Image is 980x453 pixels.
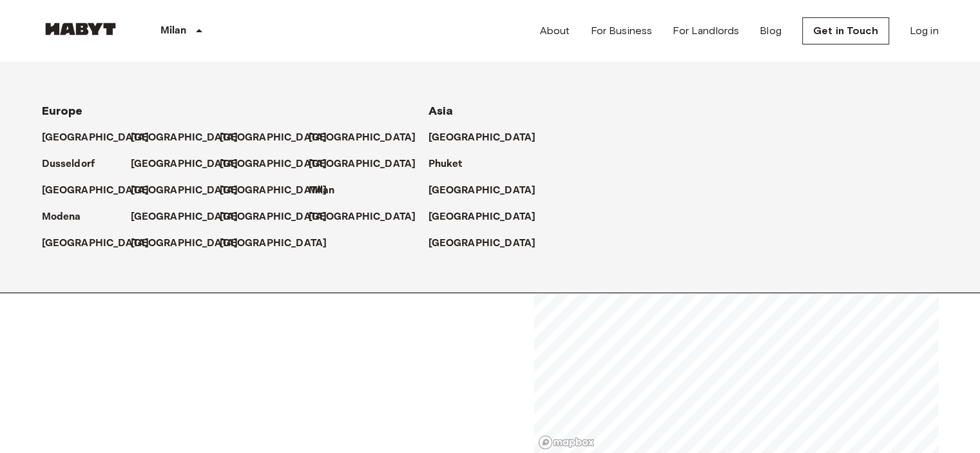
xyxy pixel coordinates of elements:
[910,23,939,39] a: Log in
[309,157,416,172] p: [GEOGRAPHIC_DATA]
[42,236,149,251] p: [GEOGRAPHIC_DATA]
[131,130,251,146] a: [GEOGRAPHIC_DATA]
[131,130,238,146] p: [GEOGRAPHIC_DATA]
[42,209,94,225] a: Modena
[42,209,81,225] p: Modena
[428,183,536,198] p: [GEOGRAPHIC_DATA]
[131,157,251,172] a: [GEOGRAPHIC_DATA]
[220,183,327,198] p: [GEOGRAPHIC_DATA]
[131,157,238,172] p: [GEOGRAPHIC_DATA]
[428,209,536,225] p: [GEOGRAPHIC_DATA]
[42,130,162,146] a: [GEOGRAPHIC_DATA]
[309,209,429,225] a: [GEOGRAPHIC_DATA]
[220,130,340,146] a: [GEOGRAPHIC_DATA]
[428,157,476,172] a: Phuket
[42,157,95,172] p: Dusseldorf
[42,236,162,251] a: [GEOGRAPHIC_DATA]
[220,130,327,146] p: [GEOGRAPHIC_DATA]
[309,157,429,172] a: [GEOGRAPHIC_DATA]
[309,130,416,146] p: [GEOGRAPHIC_DATA]
[428,236,536,251] p: [GEOGRAPHIC_DATA]
[428,130,536,146] p: [GEOGRAPHIC_DATA]
[673,23,739,39] a: For Landlords
[220,236,327,251] p: [GEOGRAPHIC_DATA]
[760,23,782,39] a: Blog
[42,183,162,198] a: [GEOGRAPHIC_DATA]
[42,130,149,146] p: [GEOGRAPHIC_DATA]
[131,183,251,198] a: [GEOGRAPHIC_DATA]
[42,104,83,118] span: Europe
[160,23,187,39] p: Milan
[220,236,340,251] a: [GEOGRAPHIC_DATA]
[428,130,549,146] a: [GEOGRAPHIC_DATA]
[802,17,889,44] a: Get in Touch
[428,157,463,172] p: Phuket
[309,130,429,146] a: [GEOGRAPHIC_DATA]
[590,23,652,39] a: For Business
[220,183,340,198] a: [GEOGRAPHIC_DATA]
[220,209,340,225] a: [GEOGRAPHIC_DATA]
[428,183,549,198] a: [GEOGRAPHIC_DATA]
[131,236,238,251] p: [GEOGRAPHIC_DATA]
[220,157,327,172] p: [GEOGRAPHIC_DATA]
[428,236,549,251] a: [GEOGRAPHIC_DATA]
[309,183,335,198] p: Milan
[42,23,119,35] img: Habyt
[540,23,570,39] a: About
[42,157,108,172] a: Dusseldorf
[220,209,327,225] p: [GEOGRAPHIC_DATA]
[131,209,238,225] p: [GEOGRAPHIC_DATA]
[131,183,238,198] p: [GEOGRAPHIC_DATA]
[309,183,348,198] a: Milan
[131,209,251,225] a: [GEOGRAPHIC_DATA]
[538,435,595,450] a: Mapbox logo
[428,209,549,225] a: [GEOGRAPHIC_DATA]
[42,183,149,198] p: [GEOGRAPHIC_DATA]
[131,236,251,251] a: [GEOGRAPHIC_DATA]
[220,157,340,172] a: [GEOGRAPHIC_DATA]
[428,104,454,118] span: Asia
[309,209,416,225] p: [GEOGRAPHIC_DATA]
